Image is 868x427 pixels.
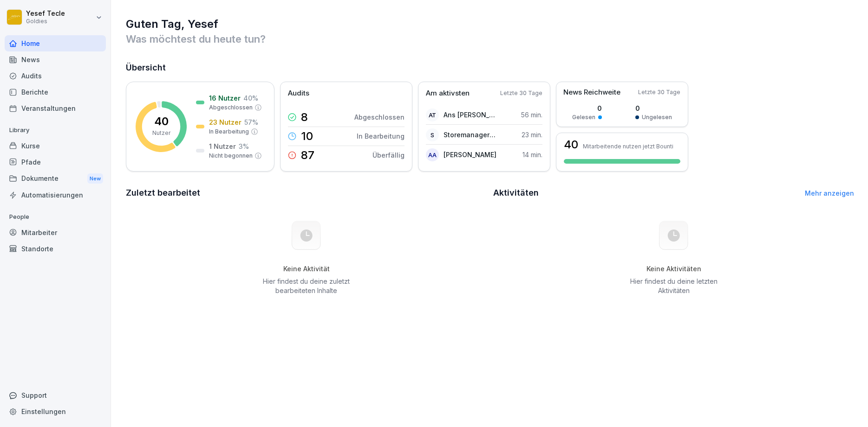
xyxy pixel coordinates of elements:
a: Einstellungen [5,403,106,420]
p: Abgeschlossen [209,103,253,112]
a: Audits [5,68,106,84]
p: In Bearbeitung [209,127,249,136]
a: Pfade [5,154,106,170]
p: Abgeschlossen [354,112,405,122]
div: AT [426,108,439,121]
p: 0 [572,103,602,113]
p: [PERSON_NAME] [444,150,496,159]
p: 87 [301,150,314,161]
p: Hier findest du deine zuletzt bearbeiteten Inhalte [260,277,353,295]
p: Letzte 30 Tage [638,88,680,96]
h2: Aktivitäten [493,186,539,199]
p: Ungelesen [642,113,672,121]
h2: Übersicht [126,61,854,74]
p: People [5,210,106,224]
p: 3 % [239,141,249,151]
p: Überfällig [372,150,405,160]
h1: Guten Tag, Yesef [126,17,854,32]
p: 8 [301,112,308,123]
h5: Keine Aktivität [260,265,353,273]
h3: 40 [564,139,578,150]
a: Berichte [5,84,106,100]
p: 1 Nutzer [209,141,236,151]
p: 14 min. [522,150,542,159]
p: 40 % [243,93,258,103]
a: Home [5,35,106,51]
div: Support [5,387,106,403]
a: News [5,51,106,68]
p: 0 [635,103,672,113]
p: Storemanager FFM 2 [444,130,497,140]
a: DokumenteNew [5,170,106,187]
p: Was möchtest du heute tun? [126,32,854,46]
p: Audits [288,88,309,99]
div: Dokumente [5,170,106,187]
p: 23 Nutzer [209,117,241,127]
div: AA [426,148,439,161]
p: 23 min. [522,130,542,140]
p: Ans [PERSON_NAME] [444,110,497,120]
p: Gelesen [572,113,595,121]
p: Hier findest du deine letzten Aktivitäten [627,277,721,295]
a: Automatisierungen [5,187,106,203]
a: Veranstaltungen [5,100,106,116]
p: Nutzer [152,129,170,137]
p: 57 % [244,117,258,127]
p: Mitarbeitende nutzen jetzt Bounti [583,143,673,150]
a: Mitarbeiter [5,224,106,241]
p: 40 [154,116,169,127]
p: 56 min. [521,110,542,120]
p: Letzte 30 Tage [500,89,542,97]
p: Library [5,123,106,138]
a: Kurse [5,138,106,154]
p: In Bearbeitung [357,131,405,141]
a: Standorte [5,241,106,257]
p: 16 Nutzer [209,93,241,103]
p: Goldies [26,18,65,25]
h5: Keine Aktivitäten [627,265,721,273]
p: 10 [301,131,313,142]
div: New [87,173,103,184]
p: Yesef Tecle [26,10,65,18]
p: Nicht begonnen [209,152,253,160]
a: Mehr anzeigen [805,189,854,197]
p: News Reichweite [563,87,620,98]
h2: Zuletzt bearbeitet [126,186,487,199]
div: S [426,128,439,141]
p: Am aktivsten [426,88,470,99]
